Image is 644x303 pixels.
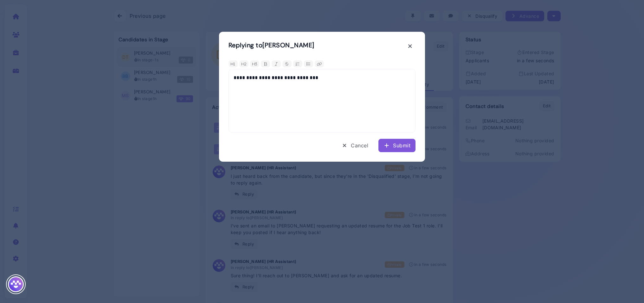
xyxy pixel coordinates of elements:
[341,142,368,149] div: Cancel
[336,139,373,152] button: Cancel
[378,139,415,152] button: Submit
[8,276,24,292] img: Megan
[229,41,314,49] h2: Replying to [PERSON_NAME]
[383,142,410,149] div: Submit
